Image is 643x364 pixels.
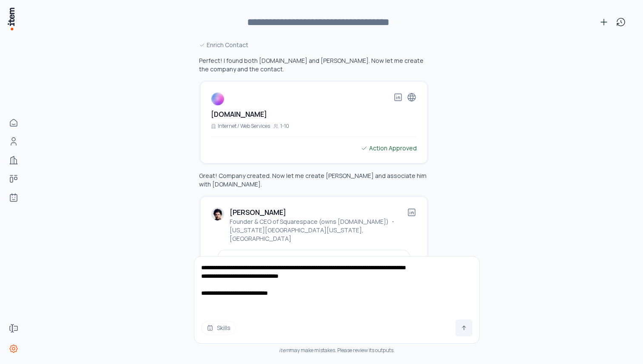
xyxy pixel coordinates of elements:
button: View history [612,14,629,31]
img: Anthony Casalena [211,207,225,221]
a: Settings [5,340,22,357]
h2: [PERSON_NAME] [230,207,286,217]
div: Enrich Contact [199,40,429,50]
h2: [DOMAIN_NAME] [211,109,267,119]
span: Skills [217,324,230,332]
div: Action Approved [361,144,417,153]
a: Companies [5,152,22,169]
img: Item Brain Logo [7,7,15,31]
a: Agents [5,189,22,206]
a: Home [5,114,22,131]
button: New conversation [595,14,612,31]
p: Perfect! I found both [DOMAIN_NAME] and [PERSON_NAME]. Now let me create the company and the cont... [199,56,429,73]
p: 1-10 [280,123,289,130]
a: deals [5,170,22,187]
p: Great! Company created. Now let me create [PERSON_NAME] and associate him with [DOMAIN_NAME]. [199,172,429,189]
img: new.website [211,92,225,106]
i: item [279,347,290,354]
a: Forms [5,320,22,337]
a: Contacts [5,133,22,150]
button: Send message [455,319,472,336]
button: Skills [201,321,236,335]
div: may make mistakes. Please review its outputs. [194,347,480,354]
p: Founder & CEO of Squarespace (owns [DOMAIN_NAME]) ・ [US_STATE][GEOGRAPHIC_DATA][US_STATE], [GEOGR... [230,217,407,243]
p: Internet / Web Services [218,123,270,130]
